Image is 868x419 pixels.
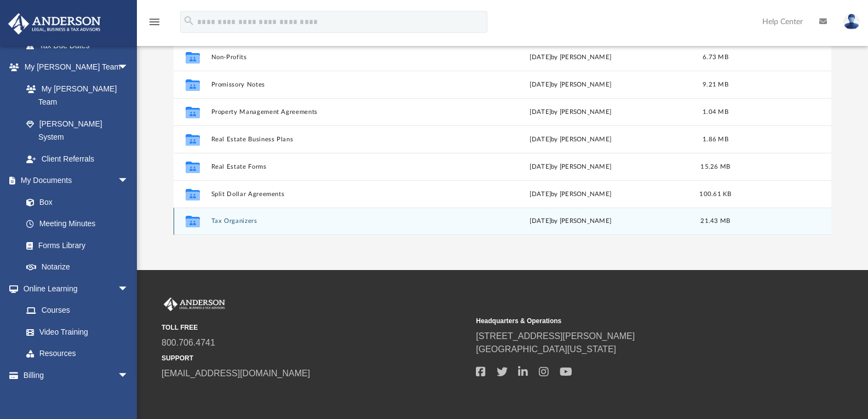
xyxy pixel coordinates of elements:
[211,191,447,198] button: Split Dollar Agreements
[703,109,728,115] span: 1.04 MB
[476,331,635,341] a: [STREET_ADDRESS][PERSON_NAME]
[15,256,140,278] a: Notarize
[183,15,195,27] i: search
[452,162,689,172] div: [DATE] by [PERSON_NAME]
[15,148,140,170] a: Client Referrals
[162,323,468,332] small: TOLL FREE
[452,107,689,117] div: [DATE] by [PERSON_NAME]
[5,13,104,35] img: Anderson Advisors Platinum Portal
[703,136,728,142] span: 1.86 MB
[703,54,728,60] span: 6.73 MB
[8,278,140,300] a: Online Learningarrow_drop_down
[452,135,689,145] div: [DATE] by [PERSON_NAME]
[700,164,730,170] span: 15.26 MB
[476,316,783,326] small: Headquarters & Operations
[476,345,616,354] a: [GEOGRAPHIC_DATA][US_STATE]
[15,300,140,322] a: Courses
[211,108,447,116] button: Property Management Agreements
[15,78,134,113] a: My [PERSON_NAME] Team
[211,136,447,143] button: Real Estate Business Plans
[8,364,145,386] a: Billingarrow_drop_down
[452,216,689,226] div: [DATE] by [PERSON_NAME]
[15,191,134,213] a: Box
[699,191,731,197] span: 100.61 KB
[8,56,140,78] a: My [PERSON_NAME] Teamarrow_drop_down
[15,321,134,343] a: Video Training
[15,113,140,148] a: [PERSON_NAME] System
[15,343,140,365] a: Resources
[148,15,161,28] i: menu
[843,14,860,30] img: User Pic
[211,163,447,170] button: Real Estate Forms
[452,80,689,90] div: [DATE] by [PERSON_NAME]
[162,297,227,312] img: Anderson Advisors Platinum Portal
[118,278,140,300] span: arrow_drop_down
[211,217,447,225] button: Tax Organizers
[703,82,728,88] span: 9.21 MB
[15,213,140,235] a: Meeting Minutes
[452,190,689,199] div: [DATE] by [PERSON_NAME]
[211,54,447,61] button: Non-Profits
[211,81,447,88] button: Promissory Notes
[118,170,140,192] span: arrow_drop_down
[162,369,310,378] a: [EMAIL_ADDRESS][DOMAIN_NAME]
[8,170,140,192] a: My Documentsarrow_drop_down
[118,364,140,387] span: arrow_drop_down
[15,234,134,256] a: Forms Library
[162,338,215,347] a: 800.706.4741
[118,56,140,79] span: arrow_drop_down
[700,218,730,224] span: 21.43 MB
[162,353,468,363] small: SUPPORT
[148,21,161,28] a: menu
[452,53,689,62] div: [DATE] by [PERSON_NAME]
[174,8,832,235] div: grid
